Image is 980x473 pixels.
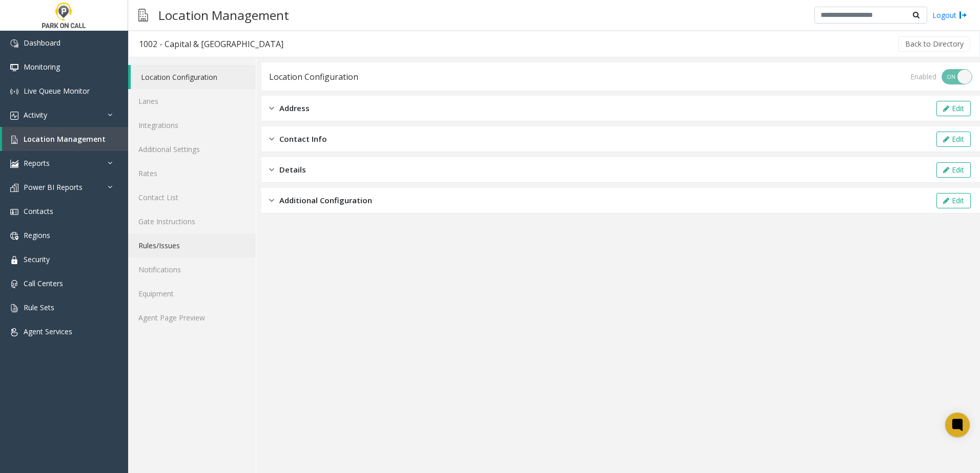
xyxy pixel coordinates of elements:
[128,233,256,257] a: Rules/Issues
[269,102,274,114] img: closed
[279,102,310,114] span: Address
[128,89,256,113] a: Lanes
[10,63,18,72] img: 'icon'
[279,164,306,176] span: Details
[959,10,967,20] img: logout
[24,254,50,264] span: Security
[936,132,971,147] button: Edit
[139,37,283,51] div: 1002 - Capital & [GEOGRAPHIC_DATA]
[128,137,256,161] a: Additional Settings
[24,230,50,240] span: Regions
[269,164,274,176] img: closed
[10,256,18,264] img: 'icon'
[10,136,18,144] img: 'icon'
[269,195,274,206] img: closed
[128,306,256,330] a: Agent Page Preview
[10,112,18,120] img: 'icon'
[10,208,18,216] img: 'icon'
[128,185,256,209] a: Contact List
[10,280,18,288] img: 'icon'
[932,10,967,20] a: Logout
[128,161,256,185] a: Rates
[128,257,256,282] a: Notifications
[10,232,18,240] img: 'icon'
[899,36,970,52] button: Back to Directory
[24,86,90,96] span: Live Queue Monitor
[936,101,971,116] button: Edit
[10,160,18,168] img: 'icon'
[24,134,106,144] span: Location Management
[128,282,256,306] a: Equipment
[24,206,53,216] span: Contacts
[269,133,274,145] img: closed
[24,182,83,192] span: Power BI Reports
[2,127,128,151] a: Location Management
[10,328,18,336] img: 'icon'
[24,110,47,120] span: Activity
[279,195,372,206] span: Additional Configuration
[10,184,18,192] img: 'icon'
[128,113,256,137] a: Integrations
[24,278,63,288] span: Call Centers
[936,193,971,208] button: Edit
[24,327,72,336] span: Agent Services
[24,62,60,72] span: Monitoring
[269,70,358,83] div: Location Configuration
[153,3,294,28] h3: Location Management
[10,304,18,312] img: 'icon'
[279,133,327,145] span: Contact Info
[910,71,936,82] div: Enabled
[138,3,148,28] img: pageIcon
[24,158,50,168] span: Reports
[10,39,18,48] img: 'icon'
[128,209,256,233] a: Gate Instructions
[24,303,54,312] span: Rule Sets
[10,88,18,96] img: 'icon'
[936,162,971,178] button: Edit
[24,38,60,48] span: Dashboard
[131,65,256,89] a: Location Configuration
